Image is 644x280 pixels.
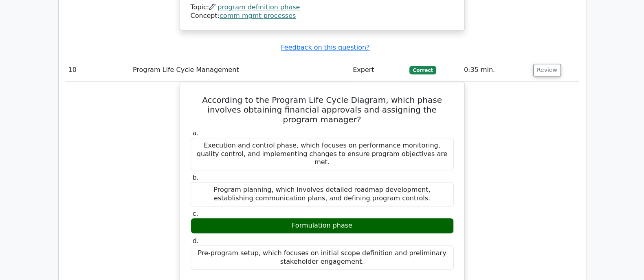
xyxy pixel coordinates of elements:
span: d. [193,237,199,245]
div: Topic: [191,3,454,12]
td: Expert [349,59,406,82]
span: b. [193,174,199,181]
a: Feedback on this question? [281,43,369,51]
div: Concept: [191,12,454,20]
span: Correct [409,66,436,74]
a: program definition phase [218,3,300,11]
div: Formulation phase [191,218,454,234]
div: Execution and control phase, which focuses on performance monitoring, quality control, and implem... [191,138,454,170]
button: Review [533,64,561,76]
div: Program planning, which involves detailed roadmap development, establishing communication plans, ... [191,182,454,206]
span: a. [193,129,199,137]
a: comm mgmt processes [220,12,296,20]
td: Program Life Cycle Management [130,59,349,82]
h5: According to the Program Life Cycle Diagram, which phase involves obtaining financial approvals a... [190,95,455,124]
td: 0:35 min. [461,59,530,82]
span: c. [193,210,198,217]
td: 10 [65,59,130,82]
div: Pre-program setup, which focuses on initial scope definition and preliminary stakeholder engagement. [191,245,454,270]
